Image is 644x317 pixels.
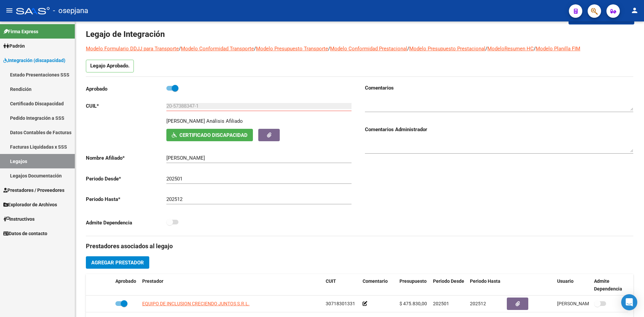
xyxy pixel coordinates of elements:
span: Presupuesto [399,278,427,284]
a: Modelo Presupuesto Transporte [256,46,328,52]
span: Integración (discapacidad) [3,57,65,64]
div: Análisis Afiliado [206,117,243,125]
span: [PERSON_NAME] [DATE] [557,301,610,306]
a: Modelo Conformidad Transporte [181,46,254,52]
p: Admite Dependencia [86,219,166,226]
span: CUIT [326,278,336,284]
span: Certificado Discapacidad [179,132,248,138]
datatable-header-cell: Prestador [140,274,323,296]
p: Aprobado [86,85,166,93]
span: Datos de contacto [3,230,47,237]
a: Modelo Conformidad Prestacional [330,46,407,52]
span: Prestadores / Proveedores [3,187,64,194]
span: Aprobado [115,278,136,284]
datatable-header-cell: Periodo Hasta [467,274,504,296]
span: 30718301331 [326,301,355,306]
p: Nombre Afiliado [86,154,166,162]
p: Legajo Aprobado. [86,60,134,72]
span: Firma Express [3,28,38,35]
p: Periodo Hasta [86,196,166,203]
datatable-header-cell: Usuario [554,274,591,296]
span: 202501 [433,301,449,306]
span: Periodo Desde [433,278,464,284]
span: Agregar Prestador [91,260,144,266]
h3: Prestadores asociados al legajo [86,242,633,251]
datatable-header-cell: CUIT [323,274,360,296]
h3: Comentarios [365,84,633,92]
p: CUIL [86,102,166,110]
span: Admite Dependencia [594,278,622,292]
span: Instructivos [3,215,35,223]
mat-icon: person [631,6,639,14]
span: 202512 [470,301,486,306]
a: Modelo Planilla FIM [536,46,580,52]
span: Explorador de Archivos [3,201,57,208]
datatable-header-cell: Aprobado [113,274,140,296]
span: Prestador [142,278,163,284]
button: Agregar Prestador [86,256,149,269]
span: Comentario [363,278,388,284]
h1: Legajo de Integración [86,29,633,40]
span: $ 475.830,00 [399,301,427,306]
span: Usuario [557,278,574,284]
datatable-header-cell: Admite Dependencia [591,274,628,296]
datatable-header-cell: Periodo Desde [430,274,467,296]
span: EQUIPO DE INCLUSION CRECIENDO JUNTOS S.R.L. [142,301,250,306]
datatable-header-cell: Presupuesto [397,274,430,296]
h3: Comentarios Administrador [365,126,633,133]
p: [PERSON_NAME] [166,117,205,125]
datatable-header-cell: Comentario [360,274,397,296]
a: ModeloResumen HC [487,46,534,52]
button: Certificado Discapacidad [166,129,253,141]
span: - osepjana [53,3,88,18]
div: Open Intercom Messenger [621,294,637,310]
a: Modelo Formulario DDJJ para Transporte [86,46,179,52]
p: Periodo Desde [86,175,166,182]
mat-icon: menu [5,6,13,14]
span: Periodo Hasta [470,278,500,284]
a: Modelo Presupuesto Prestacional [409,46,485,52]
span: Padrón [3,42,25,50]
